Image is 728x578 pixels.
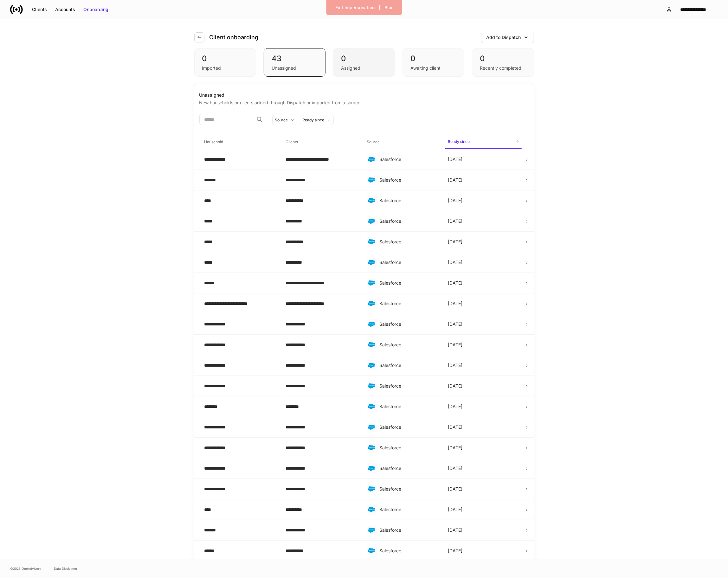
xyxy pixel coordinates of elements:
span: © 2025 OneAdvisory [10,566,41,571]
div: 0Assigned [333,48,395,77]
p: [DATE] [448,465,462,472]
div: 0Awaiting client [403,48,464,77]
div: Blur [384,4,393,11]
div: Onboarding [83,6,108,13]
h4: Client onboarding [209,34,259,41]
div: 43 [272,54,318,64]
div: Add to Dispatch [486,34,521,41]
p: [DATE] [448,177,462,183]
span: Household [202,136,278,149]
span: Source [364,136,440,149]
p: [DATE] [448,321,462,327]
p: [DATE] [448,383,462,389]
div: Salesforce [379,465,438,472]
p: [DATE] [448,156,462,163]
a: Data Disclaimer [54,566,77,571]
div: 0 [341,54,387,64]
p: [DATE] [448,300,462,307]
div: Salesforce [379,403,438,410]
p: [DATE] [448,445,462,451]
div: Salesforce [379,506,438,513]
div: Ready since [303,117,325,123]
p: [DATE] [448,362,462,369]
div: Salesforce [379,280,438,286]
div: Salesforce [379,486,438,492]
div: Salesforce [379,156,438,163]
div: Assigned [341,65,360,71]
div: Salesforce [379,445,438,451]
h6: Ready since [448,138,470,144]
div: Salesforce [379,259,438,266]
div: Salesforce [379,197,438,204]
button: Clients [28,4,51,15]
div: Exit Impersonation [335,4,375,11]
p: [DATE] [448,527,462,533]
div: Unassigned [272,65,296,71]
div: Salesforce [379,342,438,348]
div: New households or clients added through Dispatch or imported from a source. [199,98,529,106]
h6: Clients [286,139,298,145]
div: Salesforce [379,300,438,307]
button: Ready since [300,115,334,125]
button: Onboarding [79,4,113,15]
div: 0 [480,54,526,64]
p: [DATE] [448,506,462,513]
button: Blur [380,3,397,13]
p: [DATE] [448,342,462,348]
div: 43Unassigned [264,48,325,77]
div: 0 [410,54,456,64]
p: [DATE] [448,239,462,245]
span: Clients [283,136,359,149]
div: Source [275,117,288,123]
div: Clients [32,6,47,13]
p: [DATE] [448,403,462,410]
div: Salesforce [379,239,438,245]
div: Accounts [55,6,75,13]
div: Salesforce [379,527,438,533]
div: Salesforce [379,362,438,369]
div: Salesforce [379,218,438,224]
div: Awaiting client [410,65,441,71]
div: Salesforce [379,321,438,327]
p: [DATE] [448,424,462,430]
p: [DATE] [448,280,462,286]
div: Salesforce [379,177,438,183]
div: 0Imported [194,48,256,77]
p: [DATE] [448,197,462,204]
button: Add to Dispatch [481,32,534,43]
div: 0Recently completed [472,48,534,77]
span: Ready since [445,135,521,149]
div: Imported [202,65,221,71]
div: Unassigned [199,92,529,98]
div: Salesforce [379,424,438,430]
p: [DATE] [448,548,462,554]
p: [DATE] [448,486,462,492]
p: [DATE] [448,218,462,224]
div: Recently completed [480,65,521,71]
button: Source [272,115,297,125]
p: [DATE] [448,259,462,266]
button: Exit Impersonation [331,3,379,13]
h6: Source [367,139,380,145]
button: Accounts [51,4,79,15]
div: Salesforce [379,548,438,554]
div: Salesforce [379,383,438,389]
div: 0 [202,54,248,64]
h6: Household [204,139,223,145]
